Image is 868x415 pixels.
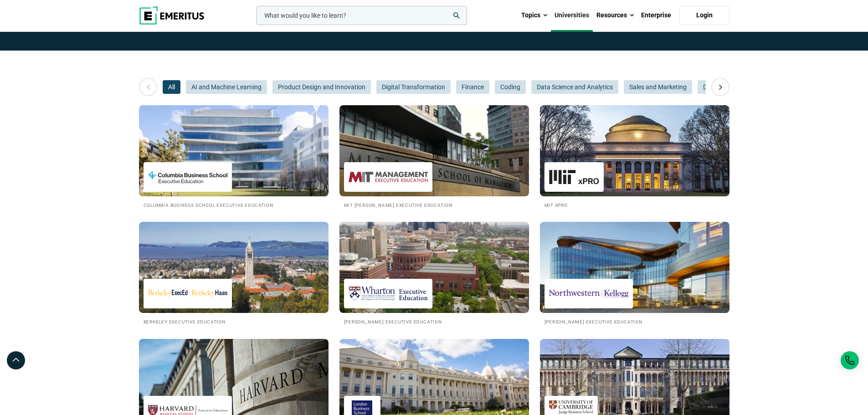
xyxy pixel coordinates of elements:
a: Universities We Work With Kellogg Executive Education [PERSON_NAME] Executive Education [540,222,729,325]
img: Universities We Work With [339,105,529,196]
a: Universities We Work With MIT Sloan Executive Education MIT [PERSON_NAME] Executive Education [339,105,529,209]
img: Universities We Work With [139,105,329,196]
img: Universities We Work With [540,105,729,196]
button: Product Design and Innovation [272,80,371,94]
h2: MIT xPRO [544,201,725,209]
img: MIT xPRO [549,167,599,187]
h2: [PERSON_NAME] Executive Education [544,318,725,325]
a: Login [679,6,729,25]
button: AI and Machine Learning [186,80,267,94]
h2: Columbia Business School Executive Education [144,201,324,209]
button: All [163,80,180,94]
img: Wharton Executive Education [349,283,428,304]
a: Universities We Work With Columbia Business School Executive Education Columbia Business School E... [139,105,329,209]
button: Finance [456,80,489,94]
a: Universities We Work With Wharton Executive Education [PERSON_NAME] Executive Education [339,222,529,325]
img: Universities We Work With [339,222,529,313]
a: Universities We Work With Berkeley Executive Education Berkeley Executive Education [139,222,329,325]
h2: [PERSON_NAME] Executive Education [344,318,524,325]
img: Berkeley Executive Education [148,283,227,304]
img: Columbia Business School Executive Education [148,167,227,187]
input: woocommerce-product-search-field-0 [257,6,467,25]
img: Universities We Work With [139,222,329,313]
img: MIT Sloan Executive Education [349,167,428,187]
img: Universities We Work With [540,222,729,313]
a: Universities We Work With MIT xPRO MIT xPRO [540,105,729,209]
button: Coding [495,80,526,94]
button: Digital Transformation [376,80,451,94]
h2: MIT [PERSON_NAME] Executive Education [344,201,524,209]
h2: Berkeley Executive Education [144,318,324,325]
img: Kellogg Executive Education [549,283,628,304]
button: Data Science and Analytics [531,80,618,94]
button: Sales and Marketing [624,80,692,94]
button: Digital Marketing [698,80,756,94]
